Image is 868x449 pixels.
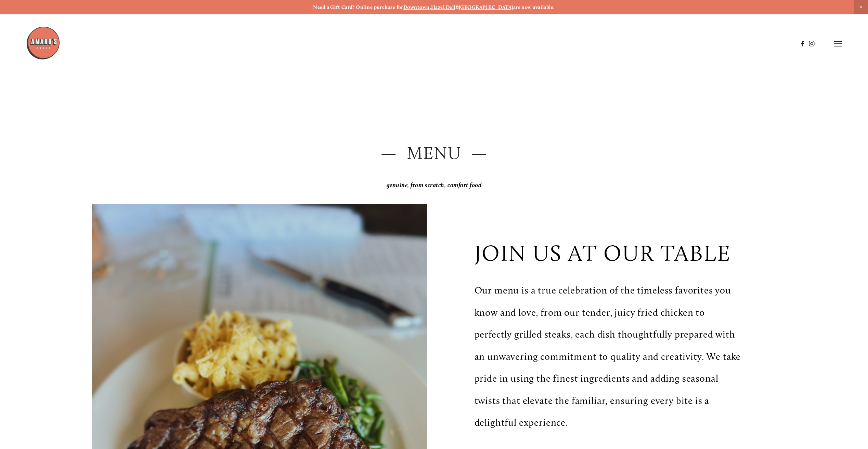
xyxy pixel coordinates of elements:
[430,4,431,10] strong: ,
[313,4,403,10] strong: Need a Gift Card? Online purchase for
[459,4,513,10] a: [GEOGRAPHIC_DATA]
[92,141,776,165] h2: — Menu —
[387,181,482,189] em: genuine, from scratch, comfort food
[475,280,743,434] p: Our menu is a true celebration of the timeless favorites you know and love, from our tender, juic...
[403,4,430,10] a: Downtown
[513,4,555,10] strong: are now available.
[475,240,731,266] p: join us at our table
[455,4,459,10] strong: &
[431,4,455,10] a: Hazel Dell
[26,26,60,60] img: Amaro's Table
